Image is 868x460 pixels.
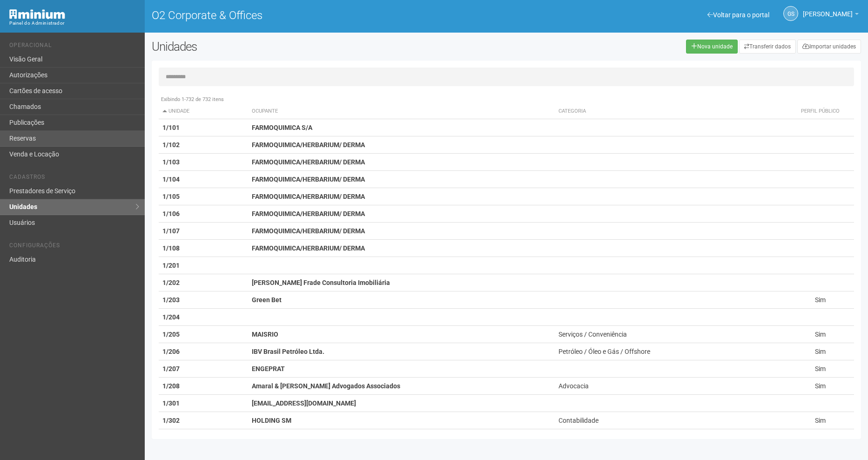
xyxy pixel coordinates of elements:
[162,399,180,407] strong: 1/301
[707,11,769,19] a: Voltar para o portal
[9,242,138,252] li: Configurações
[162,417,180,424] strong: 1/302
[555,326,787,343] td: Serviços / Conveniência
[9,174,138,183] li: Cadastros
[555,104,787,119] th: Categoria: activate to sort column ascending
[162,262,180,269] strong: 1/201
[162,365,180,372] strong: 1/207
[686,40,738,54] a: Nova unidade
[555,378,787,395] td: Advocacia
[252,279,390,286] strong: [PERSON_NAME] Frade Consultoria Imobiliária
[787,104,854,119] th: Perfil público: activate to sort column ascending
[252,399,356,407] strong: [EMAIL_ADDRESS][DOMAIN_NAME]
[162,227,180,235] strong: 1/107
[162,348,180,355] strong: 1/206
[162,279,180,286] strong: 1/202
[252,296,282,304] strong: Green Bet
[555,412,787,429] td: Contabilidade
[252,158,365,166] strong: FARMOQUIMICA/HERBARIUM/ DERMA
[252,227,365,235] strong: FARMOQUIMICA/HERBARIUM/ DERMA
[815,417,826,424] span: Sim
[162,313,180,321] strong: 1/204
[248,104,555,119] th: Ocupante: activate to sort column ascending
[815,296,826,304] span: Sim
[739,40,796,54] a: Transferir dados
[797,40,861,54] a: Importar unidades
[152,9,499,21] h1: O2 Corporate & Offices
[162,244,180,252] strong: 1/108
[555,343,787,360] td: Petróleo / Óleo e Gás / Offshore
[252,348,324,355] strong: IBV Brasil Petróleo Ltda.
[815,382,826,390] span: Sim
[162,176,180,183] strong: 1/104
[252,193,365,200] strong: FARMOQUIMICA/HERBARIUM/ DERMA
[162,158,180,166] strong: 1/103
[803,12,859,19] a: [PERSON_NAME]
[252,382,400,390] strong: Amaral & [PERSON_NAME] Advogados Associados
[815,348,826,355] span: Sim
[162,193,180,200] strong: 1/105
[252,124,312,131] strong: FARMOQUIMICA S/A
[162,124,180,131] strong: 1/101
[162,141,180,149] strong: 1/102
[815,365,826,372] span: Sim
[9,9,65,19] img: Minium
[803,1,853,18] span: Gabriela Souza
[252,417,291,424] strong: HOLDING SM
[162,210,180,217] strong: 1/106
[162,382,180,390] strong: 1/208
[159,104,248,119] th: Unidade: activate to sort column descending
[555,429,787,446] td: Administração / Imobiliária
[252,365,285,372] strong: ENGEPRAT
[152,40,439,54] h2: Unidades
[783,6,798,21] a: GS
[252,210,365,217] strong: FARMOQUIMICA/HERBARIUM/ DERMA
[9,42,138,52] li: Operacional
[162,331,180,338] strong: 1/205
[815,331,826,338] span: Sim
[252,176,365,183] strong: FARMOQUIMICA/HERBARIUM/ DERMA
[252,141,365,149] strong: FARMOQUIMICA/HERBARIUM/ DERMA
[9,19,138,27] div: Painel do Administrador
[252,244,365,252] strong: FARMOQUIMICA/HERBARIUM/ DERMA
[162,296,180,304] strong: 1/203
[159,95,854,104] div: Exibindo 1-732 de 732 itens
[252,331,278,338] strong: MAISRIO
